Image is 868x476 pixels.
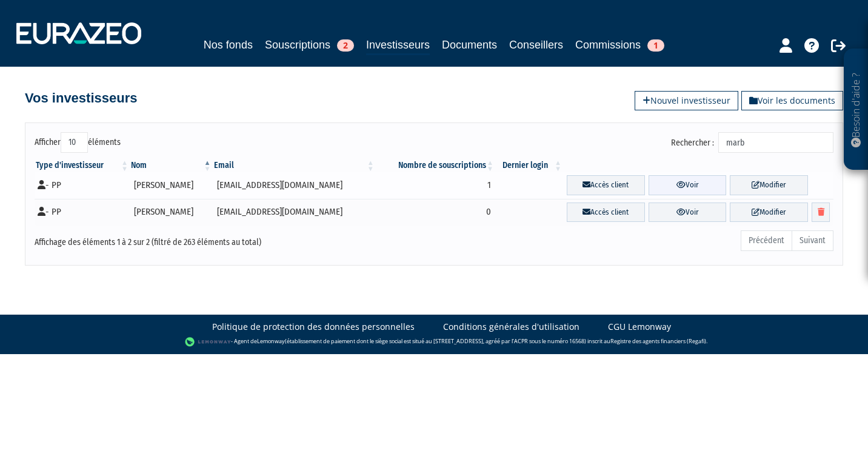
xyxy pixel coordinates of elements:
th: Email : activer pour trier la colonne par ordre croissant [213,159,376,172]
a: Nouvel investisseur [635,91,738,110]
a: Investisseurs [366,36,430,55]
input: Rechercher : [718,132,833,153]
td: [PERSON_NAME] [130,172,212,199]
label: Afficher éléments [35,132,121,153]
a: Documents [442,36,497,53]
img: 1732889491-logotype_eurazeo_blanc_rvb.png [16,22,141,44]
td: [PERSON_NAME] [130,199,212,226]
a: Voir [649,175,727,195]
span: 1 [647,39,664,52]
a: Modifier [730,203,808,223]
td: - PP [35,199,130,226]
a: Registre des agents financiers (Regafi) [610,338,706,346]
a: Politique de protection des données personnelles [212,321,415,333]
th: Nom : activer pour trier la colonne par ordre d&eacute;croissant [130,159,212,172]
img: logo-lemonway.png [185,336,232,348]
a: Voir [649,203,727,223]
p: Besoin d'aide ? [849,55,863,164]
td: 0 [376,199,495,226]
th: Nombre de souscriptions : activer pour trier la colonne par ordre croissant [376,159,495,172]
a: Lemonway [257,338,285,346]
div: - Agent de (établissement de paiement dont le siège social est situé au [STREET_ADDRESS], agréé p... [12,336,856,348]
a: Conditions générales d'utilisation [443,321,579,333]
a: Conseillers [509,36,563,53]
th: Dernier login : activer pour trier la colonne par ordre croissant [495,159,563,172]
a: Nos fonds [204,36,253,53]
span: 2 [337,39,354,52]
th: Type d'investisseur : activer pour trier la colonne par ordre croissant [35,159,130,172]
label: Rechercher : [671,132,833,153]
div: Affichage des éléments 1 à 2 sur 2 (filtré de 263 éléments au total) [35,229,357,249]
a: Accès client [567,203,645,223]
a: Commissions1 [575,36,664,53]
a: Souscriptions2 [265,36,354,53]
select: Afficheréléments [61,132,88,153]
h4: Vos investisseurs [25,91,137,106]
td: [EMAIL_ADDRESS][DOMAIN_NAME] [213,172,376,199]
a: Voir les documents [741,91,843,110]
td: - PP [35,172,130,199]
td: [EMAIL_ADDRESS][DOMAIN_NAME] [213,199,376,226]
th: &nbsp; [563,159,833,172]
a: Accès client [567,175,645,195]
a: Supprimer [812,203,830,223]
td: 1 [376,172,495,199]
a: Modifier [730,175,808,195]
a: CGU Lemonway [608,321,671,333]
